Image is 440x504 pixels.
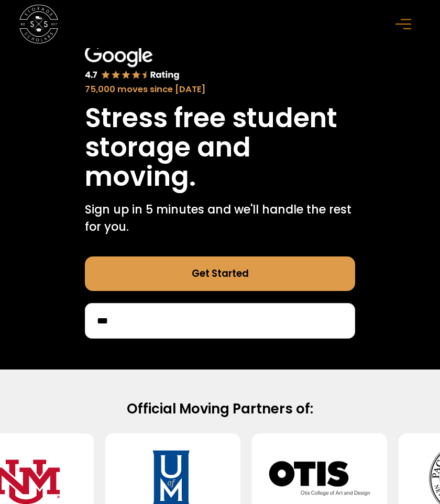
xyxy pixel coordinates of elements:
h2: Official Moving Partners of: [22,400,418,418]
a: home [19,5,58,43]
h1: Stress free student storage and moving. [85,104,355,191]
div: 75,000 moves since [DATE] [85,83,355,96]
img: Storage Scholars main logo [19,5,58,43]
div: menu [390,9,421,40]
img: Google 4.7 star rating [85,45,180,81]
a: Get Started [85,256,355,292]
p: Sign up in 5 minutes and we'll handle the rest for you. [85,201,355,236]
